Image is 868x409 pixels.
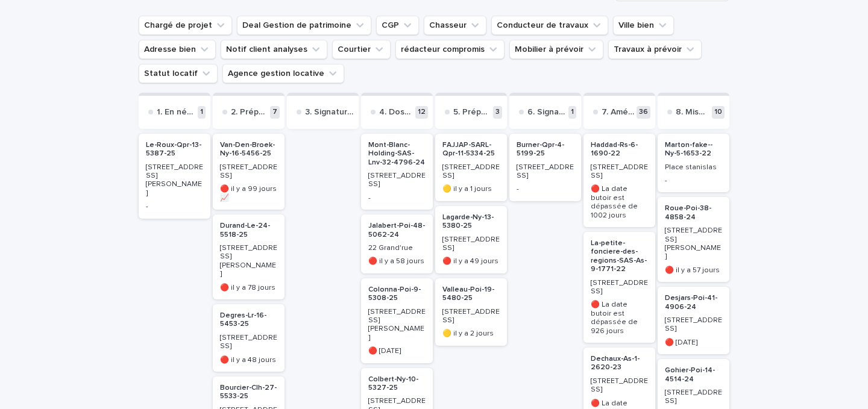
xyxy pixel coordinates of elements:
[231,107,268,117] p: 2. Préparation compromis
[517,163,574,181] p: [STREET_ADDRESS]
[368,308,426,343] p: [STREET_ADDRESS][PERSON_NAME]
[665,204,722,222] p: Roue-Poi-38-4858-24
[442,236,500,253] p: [STREET_ADDRESS]
[591,355,648,372] p: Dechaux-As-1-2620-23
[658,287,729,354] a: Desjars-Poi-41-4906-24[STREET_ADDRESS]🔴 [DATE]
[237,16,371,35] button: Deal Gestion de patrimoine
[591,279,648,296] p: [STREET_ADDRESS]
[220,356,277,364] p: 🔴 il y a 48 jours
[146,141,203,158] p: Le-Roux-Qpr-13-5387-25
[442,308,500,325] p: [STREET_ADDRESS]
[568,106,576,119] p: 1
[415,106,428,119] p: 12
[220,244,277,279] p: [STREET_ADDRESS][PERSON_NAME]
[368,375,426,393] p: Colbert-Ny-10-5327-25
[368,222,426,239] p: Jalabert-Poi-48-5062-24
[658,134,729,193] a: Marton-fake--Ny-5-1653-22Place stanislas-
[665,266,722,275] p: 🔴 il y a 57 jours
[435,134,507,201] a: FAJJAP-SARL-Qpr-11-5334-25[STREET_ADDRESS]🟡 il y a 1 jours
[665,226,722,261] p: [STREET_ADDRESS][PERSON_NAME]
[139,134,210,219] a: Le-Roux-Qpr-13-5387-25[STREET_ADDRESS][PERSON_NAME]-
[139,64,218,83] button: Statut locatif
[157,107,195,117] p: 1. En négociation
[220,311,277,329] p: Degres-Lr-16-5453-25
[368,257,426,266] p: 🔴 il y a 58 jours
[395,40,505,59] button: rédacteur compromis
[442,141,500,158] p: FAJJAP-SARL-Qpr-11-5334-25
[493,106,502,119] p: 3
[442,185,500,193] p: 🟡 il y a 1 jours
[591,185,648,220] p: 🔴 La date butoir est dépassée de 1002 jours
[213,134,285,210] a: Van-Den-Broek-Ny-16-5456-25[STREET_ADDRESS]🔴 il y a 99 jours 📈
[221,40,327,59] button: Notif client analyses
[220,284,277,292] p: 🔴 il y a 78 jours
[591,239,648,274] p: La-petite-fonciere-des-regions-SAS-As-9-1771-22
[527,107,566,117] p: 6. Signature de l'acte notarié
[368,286,426,303] p: Colonna-Poi-9-5308-25
[442,163,500,181] p: [STREET_ADDRESS]
[509,40,603,59] button: Mobilier à prévoir
[665,389,722,406] p: [STREET_ADDRESS]
[220,334,277,351] p: [STREET_ADDRESS]
[712,106,725,119] p: 10
[424,16,486,35] button: Chasseur
[222,64,344,83] button: Agence gestion locative
[379,107,413,117] p: 4. Dossier de financement
[509,134,581,201] a: Burner-Qpr-4-5199-25[STREET_ADDRESS]-
[361,134,433,210] a: Mont-Blanc-Holding-SAS-Lnv-32-4796-24[STREET_ADDRESS]-
[213,304,285,372] a: Degres-Lr-16-5453-25[STREET_ADDRESS]🔴 il y a 48 jours
[213,214,285,299] a: Durand-Le-24-5518-25[STREET_ADDRESS][PERSON_NAME]🔴 il y a 78 jours
[491,16,608,35] button: Conducteur de travaux
[361,278,433,363] a: Colonna-Poi-9-5308-25[STREET_ADDRESS][PERSON_NAME]🔴 [DATE]
[583,134,655,227] a: Haddad-Rs-6-1690-22[STREET_ADDRESS]🔴 La date butoir est dépassée de 1002 jours
[517,141,574,158] p: Burner-Qpr-4-5199-25
[220,384,277,401] p: Bourcier-Clh-27-5533-25
[665,294,722,311] p: Desjars-Poi-41-4906-24
[665,141,722,158] p: Marton-fake--Ny-5-1653-22
[583,232,655,343] a: La-petite-fonciere-des-regions-SAS-As-9-1771-22[STREET_ADDRESS]🔴 La date butoir est dépassée de 9...
[435,278,507,346] a: Valleau-Poi-19-5480-25[STREET_ADDRESS]🟡 il y a 2 jours
[305,107,354,117] p: 3. Signature compromis
[591,301,648,336] p: 🔴 La date butoir est dépassée de 926 jours
[602,107,634,117] p: 7. Aménagements et travaux
[220,222,277,239] p: Durand-Le-24-5518-25
[442,286,500,303] p: Valleau-Poi-19-5480-25
[665,316,722,334] p: [STREET_ADDRESS]
[517,185,574,193] p: -
[665,163,722,172] p: Place stanislas
[442,213,500,231] p: Lagarde-Ny-13-5380-25
[658,197,729,282] a: Roue-Poi-38-4858-24[STREET_ADDRESS][PERSON_NAME]🔴 il y a 57 jours
[665,366,722,384] p: Gohier-Poi-14-4514-24
[361,214,433,273] a: Jalabert-Poi-48-5062-2422 Grand'rue🔴 il y a 58 jours
[665,339,722,347] p: 🔴 [DATE]
[198,106,206,119] p: 1
[591,163,648,181] p: [STREET_ADDRESS]
[676,107,709,117] p: 8. Mise en loc et gestion
[220,163,277,181] p: [STREET_ADDRESS]
[435,206,507,273] a: Lagarde-Ny-13-5380-25[STREET_ADDRESS]🔴 il y a 49 jours
[368,244,426,252] p: 22 Grand'rue
[220,185,277,202] p: 🔴 il y a 99 jours 📈
[139,16,232,35] button: Chargé de projet
[146,163,203,198] p: [STREET_ADDRESS][PERSON_NAME]
[665,176,722,185] p: -
[146,202,203,211] p: -
[368,194,426,202] p: -
[442,329,500,338] p: 🟡 il y a 2 jours
[220,141,277,158] p: Van-Den-Broek-Ny-16-5456-25
[442,257,500,266] p: 🔴 il y a 49 jours
[613,16,674,35] button: Ville bien
[591,377,648,395] p: [STREET_ADDRESS]
[368,172,426,189] p: [STREET_ADDRESS]
[376,16,419,35] button: CGP
[637,106,650,119] p: 36
[270,106,280,119] p: 7
[591,141,648,158] p: Haddad-Rs-6-1690-22
[332,40,391,59] button: Courtier
[608,40,702,59] button: Travaux à prévoir
[368,141,426,167] p: Mont-Blanc-Holding-SAS-Lnv-32-4796-24
[368,347,426,355] p: 🔴 [DATE]
[453,107,491,117] p: 5. Préparation de l'acte notarié
[139,40,216,59] button: Adresse bien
